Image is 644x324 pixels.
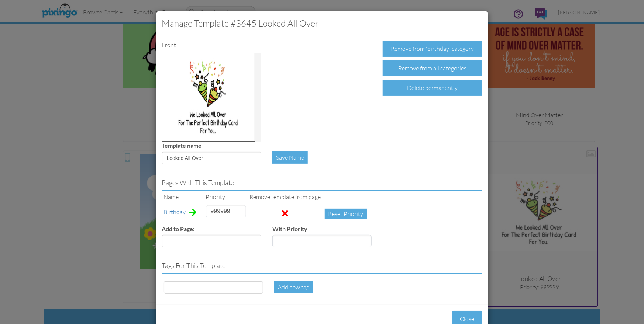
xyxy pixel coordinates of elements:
[162,142,202,150] label: Template name
[248,191,323,203] td: Remove template from page
[383,41,482,57] div: Remove from 'birthday' category
[204,191,248,203] td: Priority
[162,225,195,233] label: Add to Page:
[383,60,482,76] div: Remove from all categories
[164,208,186,216] a: Birthday
[383,80,482,96] div: Delete permanently
[162,53,255,142] img: 20250826-220838-07a3fc722ee0-250.jpg
[162,191,204,203] td: Name
[162,41,261,49] div: Front
[274,281,313,293] div: Add new tag
[272,225,307,233] label: With Priority
[162,179,482,187] h4: Pages with this template
[162,262,482,269] h4: Tags for this template
[162,17,482,29] h3: Manage Template #3645 Looked All Over
[272,151,308,164] div: Save Name
[325,209,367,219] button: Reset Priority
